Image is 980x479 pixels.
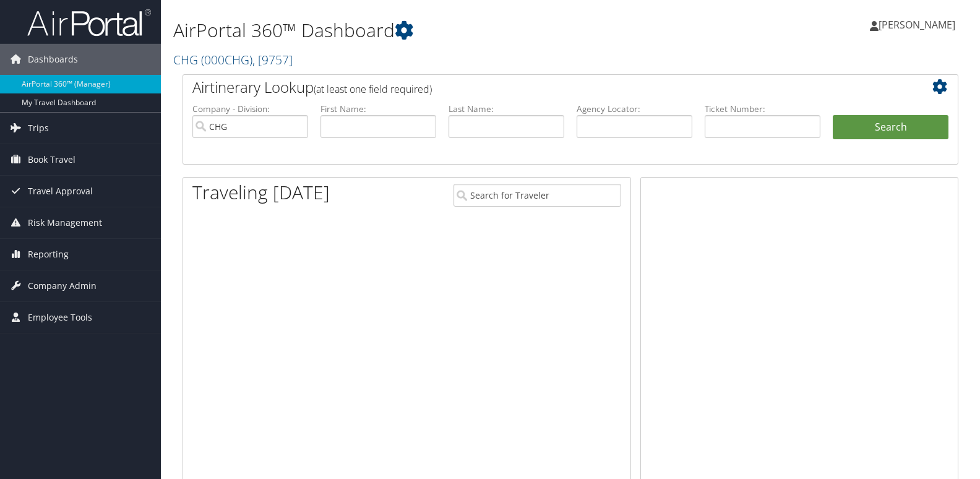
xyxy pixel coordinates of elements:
span: Reporting [28,239,69,270]
span: Risk Management [28,207,102,238]
span: , [ 9757 ] [252,51,293,68]
label: Last Name: [449,103,564,115]
span: Company Admin [28,270,97,301]
a: CHG [173,51,293,68]
input: Search for Traveler [453,184,621,207]
label: Agency Locator: [577,103,692,115]
h2: Airtinerary Lookup [192,77,884,98]
h1: Traveling [DATE] [192,179,330,205]
span: ( 000CHG ) [201,51,252,68]
a: [PERSON_NAME] [870,6,968,43]
span: Trips [28,113,49,144]
span: (at least one field required) [314,82,432,96]
span: Dashboards [28,44,78,75]
label: Company - Division: [192,103,308,115]
img: airportal-logo.png [27,8,151,37]
span: Employee Tools [28,302,92,333]
span: [PERSON_NAME] [879,18,955,32]
span: Travel Approval [28,176,93,207]
label: First Name: [320,103,436,115]
label: Ticket Number: [705,103,820,115]
button: Search [833,115,948,140]
h1: AirPortal 360™ Dashboard [173,17,703,43]
span: Book Travel [28,144,75,175]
